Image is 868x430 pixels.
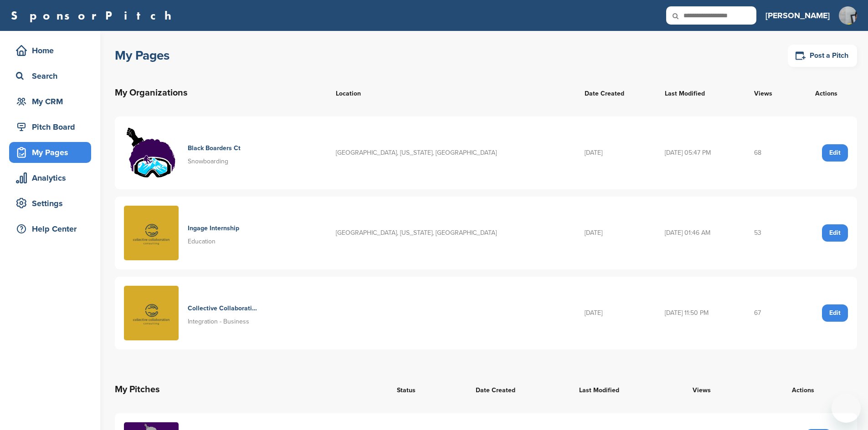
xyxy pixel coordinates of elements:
img: Untitled design [124,286,179,340]
div: Help Center [14,221,91,237]
img: Untitled design [124,206,179,260]
a: Help Center [9,218,91,239]
a: Analytics [9,167,91,188]
div: Settings [14,195,91,212]
div: My Pages [14,144,91,161]
iframe: Button to launch messaging window [832,394,861,423]
a: Bbct logo1 02 02 Black Boarders Ct Snowboarding [124,126,318,180]
h3: [PERSON_NAME] [765,9,830,22]
td: [DATE] 11:50 PM [656,277,745,349]
a: My CRM [9,91,91,112]
h4: Black Boarders Ct [188,143,241,153]
th: Status [388,373,467,406]
a: Post a Pitch [788,45,857,67]
h4: Ingage Internship [188,223,239,233]
a: [PERSON_NAME] [765,5,830,25]
th: Last Modified [656,76,745,109]
div: Search [14,68,91,84]
th: Views [683,373,749,406]
h1: My Pages [115,47,169,64]
span: Integration - Business [188,318,249,325]
th: Last Modified [570,373,683,406]
a: Edit [822,144,848,162]
th: My Organizations [115,76,327,109]
td: [DATE] [575,277,656,349]
td: 67 [745,277,796,349]
a: Home [9,40,91,61]
th: Actions [796,76,857,109]
a: Search [9,66,91,86]
td: 68 [745,116,796,189]
div: Pitch Board [14,119,91,135]
td: [DATE] [575,197,656,269]
a: Edit [822,224,848,242]
div: Home [14,42,91,59]
a: My Pages [9,142,91,163]
a: SponsorPitch [11,10,177,21]
span: Education [188,238,216,245]
th: My Pitches [115,373,388,406]
td: [GEOGRAPHIC_DATA], [US_STATE], [GEOGRAPHIC_DATA] [327,116,575,189]
th: Date Created [467,373,570,406]
span: Snowboarding [188,157,228,165]
a: Untitled design Collective Collaboration Consulting Integration - Business [124,286,318,340]
td: 53 [745,197,796,269]
th: Views [745,76,796,109]
a: Untitled design Ingage Internship Education [124,206,318,260]
div: My CRM [14,93,91,110]
td: [DATE] [575,116,656,189]
a: Edit [822,304,848,322]
a: Settings [9,193,91,214]
h4: Collective Collaboration Consulting [188,304,258,314]
div: Analytics [14,170,91,186]
th: Location [327,76,575,109]
th: Actions [749,373,857,406]
a: Pitch Board [9,116,91,137]
th: Date Created [575,76,656,109]
td: [GEOGRAPHIC_DATA], [US_STATE], [GEOGRAPHIC_DATA] [327,197,575,269]
img: Bbct logo1 02 02 [124,126,179,180]
td: [DATE] 01:46 AM [656,197,745,269]
td: [DATE] 05:47 PM [656,116,745,189]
